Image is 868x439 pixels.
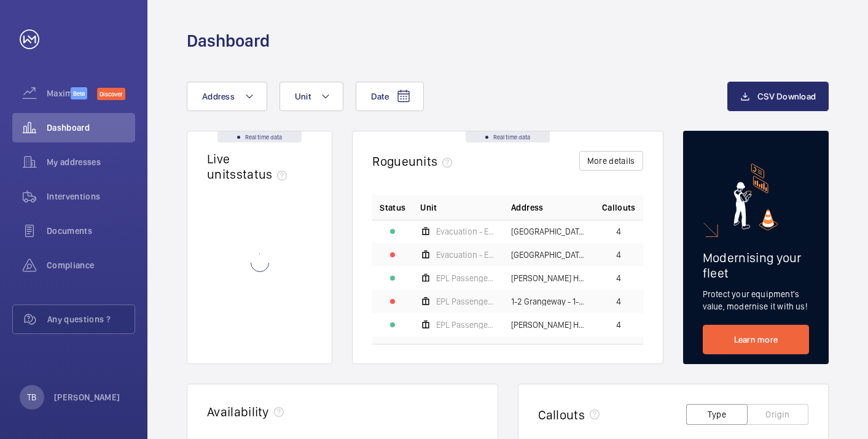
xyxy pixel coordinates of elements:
span: status [237,166,292,182]
span: Date [371,91,389,101]
span: 4 [616,321,621,329]
span: Interventions [47,190,135,203]
span: Unit [295,91,311,101]
p: TB [27,391,36,403]
h1: Dashboard [187,29,270,52]
button: Unit [280,82,343,111]
h2: Rogue [372,153,457,169]
span: My addresses [47,156,135,168]
span: Evacuation - EPL No 4 Flats 45-101 R/h [436,251,496,259]
div: Real time data [217,131,302,142]
span: CSV Download [757,91,816,101]
span: Address [511,201,543,214]
span: EPL Passenger Lift No 2 [436,274,496,282]
span: [PERSON_NAME] House - High Risk Building - [PERSON_NAME][GEOGRAPHIC_DATA] [511,321,587,329]
span: Any questions ? [47,313,135,325]
span: 4 [616,274,621,282]
span: Maximize [47,87,71,99]
p: Status [380,201,405,214]
span: Beta [71,87,87,99]
p: [PERSON_NAME] [54,391,120,403]
span: Dashboard [47,122,135,134]
span: [PERSON_NAME] House - [PERSON_NAME][GEOGRAPHIC_DATA] [511,274,587,282]
button: Type [686,404,748,425]
span: 1-2 Grangeway - 1-2 [GEOGRAPHIC_DATA] [511,297,587,306]
a: Learn more [703,325,809,354]
div: Real time data [466,131,550,142]
h2: Availability [207,404,269,419]
h2: Callouts [538,407,585,422]
span: Compliance [47,259,135,271]
button: CSV Download [727,82,829,111]
h2: Modernising your fleet [703,250,809,281]
p: Protect your equipment's value, modernise it with us! [703,288,809,313]
img: marketing-card.svg [733,163,778,230]
span: Documents [47,225,135,237]
span: units [409,153,458,169]
button: Date [356,82,424,111]
span: 4 [616,297,621,306]
button: Address [187,82,267,111]
button: More details [579,151,643,171]
span: [GEOGRAPHIC_DATA] C Flats 45-101 - High Risk Building - [GEOGRAPHIC_DATA] 45-101 [511,227,587,236]
span: Discover [97,88,125,100]
span: Address [202,91,235,101]
button: Origin [747,404,808,425]
span: EPL Passenger Lift [436,297,496,306]
span: Unit [420,201,437,214]
span: [GEOGRAPHIC_DATA] C Flats 45-101 - High Risk Building - [GEOGRAPHIC_DATA] 45-101 [511,251,587,259]
span: Callouts [602,201,636,214]
span: 4 [616,227,621,236]
h2: Live units [207,151,292,182]
span: EPL Passenger Lift No 1 [436,321,496,329]
span: Evacuation - EPL No 3 Flats 45-101 L/h [436,227,496,236]
span: 4 [616,251,621,259]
